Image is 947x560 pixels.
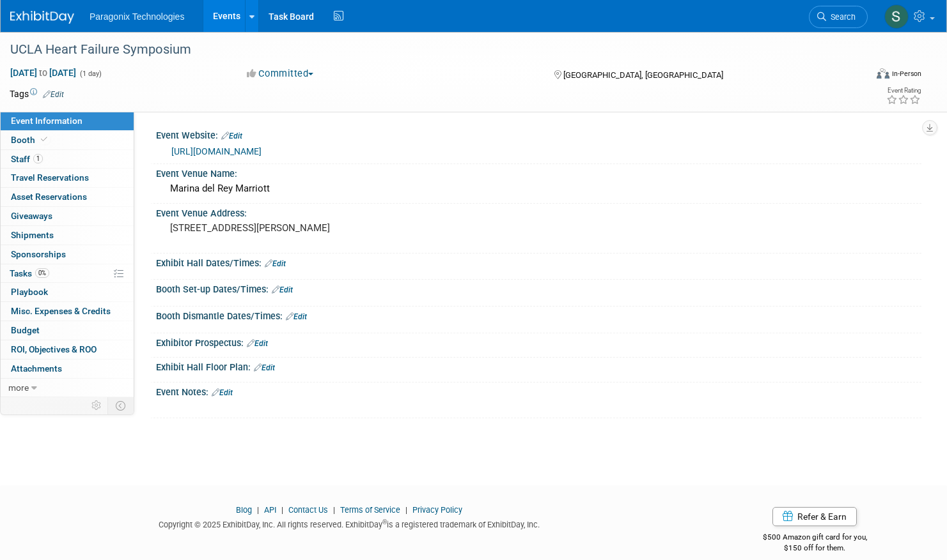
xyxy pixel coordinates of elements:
a: Edit [272,285,293,294]
span: Paragonix Technologies [90,11,184,22]
span: Attachments [11,363,62,374]
img: Scott Benson [884,4,909,29]
a: Asset Reservations [1,188,134,206]
a: Blog [236,505,252,515]
span: ROI, Objectives & ROO [11,344,97,354]
a: Refer & Earn [772,507,857,526]
img: Format-Inperson.png [877,68,889,79]
div: In-Person [891,69,921,79]
div: Copyright © 2025 ExhibitDay, Inc. All rights reserved. ExhibitDay is a registered trademark of Ex... [10,516,689,531]
span: Asset Reservations [11,192,87,202]
a: Edit [212,388,233,397]
span: Sponsorships [11,249,66,259]
span: to [37,68,49,78]
pre: [STREET_ADDRESS][PERSON_NAME] [170,222,461,234]
span: Budget [11,325,40,335]
span: | [402,505,411,515]
a: Sponsorships [1,245,134,264]
div: UCLA Heart Failure Symposium [6,38,844,61]
a: Playbook [1,283,134,301]
span: 1 [33,154,43,163]
span: Tasks [10,268,49,278]
div: Event Rating [886,87,921,94]
div: Event Venue Address: [156,204,921,220]
div: Event Format [785,66,921,86]
a: Edit [286,312,307,321]
button: Committed [242,67,318,80]
a: Staff1 [1,150,134,169]
span: [DATE] [DATE] [10,67,77,79]
span: Event Information [11,116,82,126]
a: Tasks0% [1,264,134,283]
div: Event Notes: [156,382,921,399]
span: Playbook [11,287,48,297]
span: Giveaways [11,211,52,221]
span: Staff [11,154,43,164]
div: Event Website: [156,126,921,142]
span: more [8,382,29,393]
span: Misc. Expenses & Credits [11,306,111,316]
span: Shipments [11,230,54,240]
a: Edit [247,339,268,348]
div: Event Venue Name: [156,164,921,180]
a: more [1,379,134,397]
a: Privacy Policy [412,505,462,515]
img: ExhibitDay [10,11,74,24]
div: Booth Dismantle Dates/Times: [156,306,921,323]
a: Edit [43,90,64,99]
a: Budget [1,321,134,340]
i: Booth reservation complete [41,136,47,143]
div: Booth Set-up Dates/Times: [156,280,921,296]
div: Exhibit Hall Dates/Times: [156,254,921,270]
a: Search [809,6,868,28]
a: Travel Reservations [1,169,134,187]
a: [URL][DOMAIN_NAME] [171,146,262,156]
td: Toggle Event Tabs [108,397,134,414]
sup: ® [382,518,387,526]
td: Personalize Event Tab Strip [86,397,108,414]
a: Shipments [1,226,134,245]
td: Tags [10,87,64,100]
a: Edit [254,363,275,372]
a: Contact Us [288,505,328,515]
div: $150 off for them. [708,543,921,554]
span: (1 day) [79,70,102,78]
div: Exhibit Hall Floor Plan: [156,358,921,374]
span: | [330,505,338,515]
a: Event Information [1,112,134,130]
span: | [254,505,262,515]
a: Edit [221,132,242,140]
span: [GEOGRAPHIC_DATA], [GEOGRAPHIC_DATA] [563,70,723,80]
span: | [278,505,286,515]
a: Misc. Expenses & Credits [1,302,134,321]
a: ROI, Objectives & ROO [1,340,134,359]
div: Marina del Rey Marriott [166,179,912,199]
a: Attachments [1,359,134,378]
span: Search [826,12,856,22]
span: 0% [35,268,49,278]
div: Exhibitor Prospectus: [156,333,921,350]
a: API [264,505,276,515]
a: Booth [1,131,134,149]
div: $500 Amazon gift card for you, [708,524,921,553]
span: Travel Reservations [11,172,89,183]
a: Giveaways [1,207,134,225]
a: Edit [265,259,286,268]
span: Booth [11,135,50,145]
a: Terms of Service [340,505,400,515]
